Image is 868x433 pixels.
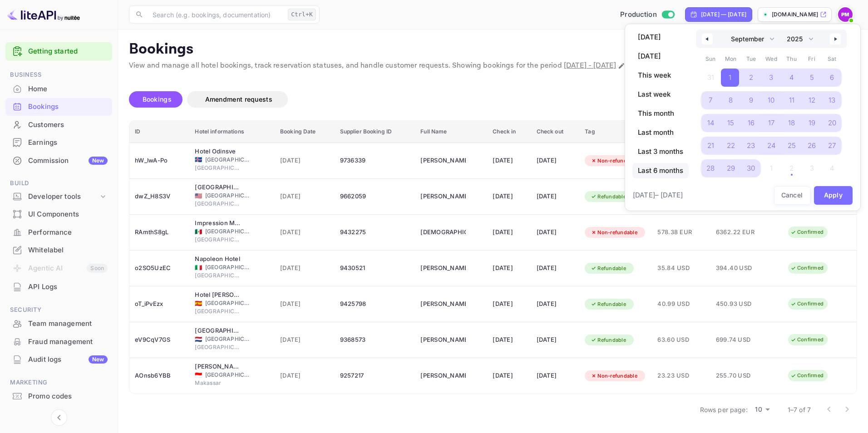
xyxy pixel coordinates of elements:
button: 20 [822,112,842,130]
button: 18 [781,112,802,130]
button: [DATE] [632,49,689,64]
span: 28 [706,160,715,177]
span: 23 [747,138,755,154]
span: 13 [829,92,835,108]
span: 6 [830,69,834,86]
button: 8 [721,89,741,107]
span: 10 [768,92,774,108]
button: Last week [632,87,689,102]
button: 2 [741,66,761,84]
span: 25 [788,138,796,154]
button: 10 [761,89,782,107]
span: 15 [727,115,734,131]
span: 12 [809,92,815,108]
span: [DATE] – [DATE] [633,190,683,201]
span: 16 [748,115,755,131]
button: Apply [814,186,853,205]
button: This week [632,68,689,83]
span: 3 [769,69,773,86]
span: 14 [707,115,714,131]
span: 21 [707,138,714,154]
span: Thu [781,52,802,66]
button: 25 [781,134,802,153]
span: 5 [810,69,814,86]
span: Sun [700,52,721,66]
button: 9 [741,89,761,107]
button: 21 [700,134,721,153]
span: 9 [749,92,753,108]
button: 16 [741,112,761,130]
button: 22 [721,134,741,153]
button: 1 [721,66,741,84]
button: Last 6 months [632,163,689,178]
span: 26 [808,138,816,154]
span: 8 [729,92,733,108]
button: 11 [781,89,802,107]
span: 4 [789,69,794,86]
button: 28 [700,157,721,175]
span: Mon [721,52,741,66]
button: 4 [781,66,802,84]
span: 30 [747,160,755,177]
button: Cancel [774,186,810,205]
button: Last month [632,125,689,140]
span: 24 [767,138,775,154]
button: 5 [802,66,822,84]
button: 29 [721,157,741,175]
button: 3 [761,66,782,84]
span: 18 [788,115,795,131]
button: 23 [741,134,761,153]
button: 26 [802,134,822,153]
span: 17 [768,115,774,131]
button: 17 [761,112,782,130]
span: 20 [828,115,836,131]
button: 27 [822,134,842,153]
button: 14 [700,112,721,130]
span: 1 [729,69,731,86]
span: 29 [727,160,735,177]
span: Wed [761,52,782,66]
span: 22 [727,138,735,154]
span: 19 [809,115,815,131]
button: 30 [741,157,761,175]
span: Sat [822,52,842,66]
button: Last 3 months [632,144,689,159]
span: Fri [802,52,822,66]
span: 11 [789,92,794,108]
button: This month [632,106,689,121]
span: Tue [741,52,761,66]
button: [DATE] [632,30,689,45]
button: 19 [802,112,822,130]
button: 13 [822,89,842,107]
button: 24 [761,134,782,153]
span: 2 [749,69,753,86]
button: 6 [822,66,842,84]
button: 12 [802,89,822,107]
span: 27 [828,138,836,154]
span: 7 [709,92,712,108]
button: 15 [721,112,741,130]
button: 7 [700,89,721,107]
